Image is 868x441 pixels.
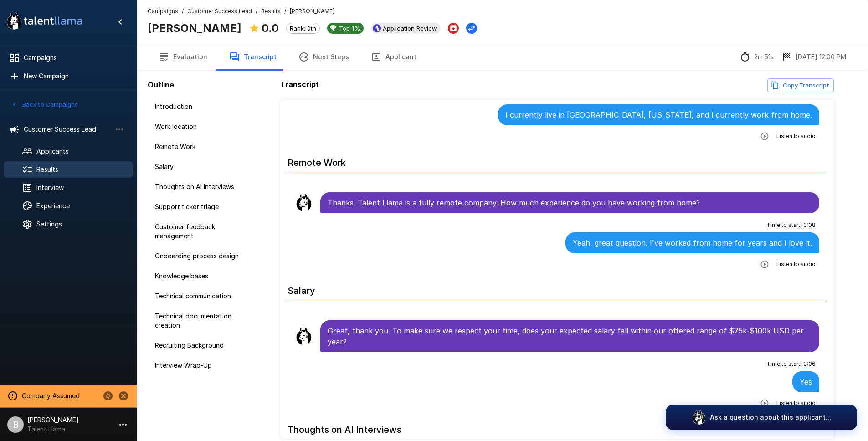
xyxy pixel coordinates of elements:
img: llama_clean.png [295,327,313,345]
button: Ask a question about this applicant... [666,405,857,430]
button: Transcript [218,44,288,70]
button: Copy transcript [767,78,834,92]
b: [PERSON_NAME] [148,21,241,35]
p: [DATE] 12:00 PM [796,52,846,62]
div: Salary [148,159,253,175]
span: / [182,7,184,16]
span: Customer feedback management [155,222,246,241]
u: Results [261,8,281,15]
span: Application Review [379,25,441,32]
span: Work location [155,122,246,131]
div: View profile in Ashby [371,23,441,34]
u: Customer Success Lead [187,8,252,15]
p: I currently live in [GEOGRAPHIC_DATA], [US_STATE], and I currently work from home. [505,109,812,120]
div: Customer feedback management [148,219,253,244]
span: Time to start : [766,359,801,369]
p: Great, thank you. To make sure we respect your time, does your expected salary fall within our of... [328,325,812,347]
span: Listen to audio [776,260,816,269]
button: Next Steps [288,44,360,70]
span: Support ticket triage [155,202,246,211]
div: Thoughts on AI Interviews [148,179,253,195]
button: Evaluation [148,44,218,70]
span: Introduction [155,102,246,111]
b: Outline [148,80,174,89]
span: Technical communication [155,292,246,301]
span: Onboarding process design [155,251,246,261]
div: Knowledge bases [148,268,253,284]
span: Listen to audio [776,132,816,141]
div: Introduction [148,98,253,115]
u: Campaigns [148,8,178,15]
div: Work location [148,118,253,135]
span: Time to start : [766,220,801,230]
span: 0 : 06 [803,359,816,369]
button: Applicant [360,44,427,70]
img: logo_glasses@2x.png [692,410,706,425]
span: Knowledge bases [155,272,246,281]
span: / [284,7,286,16]
h6: Remote Work [288,148,827,172]
b: Transcript [280,80,319,89]
b: 0.0 [262,21,279,35]
div: Interview Wrap-Up [148,357,253,374]
span: Listen to audio [776,399,816,408]
span: 0 : 08 [803,220,816,230]
p: Yeah, great question. I've worked from home for years and I love it. [573,237,812,248]
span: [PERSON_NAME] [290,7,334,16]
span: Remote Work [155,142,246,151]
div: Remote Work [148,138,253,155]
div: Recruiting Background [148,337,253,354]
div: The date and time when the interview was completed [781,51,846,62]
p: 2m 51s [754,52,774,62]
span: Recruiting Background [155,341,246,350]
div: Technical documentation creation [148,308,253,333]
span: / [256,7,257,16]
h6: Salary [288,276,827,300]
span: Technical documentation creation [155,312,246,330]
span: Interview Wrap-Up [155,361,246,370]
div: Support ticket triage [148,199,253,215]
button: Change Stage [466,23,477,34]
div: Onboarding process design [148,248,253,264]
div: The time between starting and completing the interview [740,51,774,62]
h6: Thoughts on AI Interviews [288,415,827,439]
img: llama_clean.png [295,194,313,212]
span: Salary [155,162,246,171]
button: Archive Applicant [448,23,459,34]
p: Yes [800,376,812,387]
p: Thanks. Talent Llama is a fully remote company. How much experience do you have working from home? [328,197,812,208]
div: Technical communication [148,288,253,304]
span: Rank: 0th [287,25,319,32]
img: ashbyhq_logo.jpeg [373,24,381,32]
span: Thoughts on AI Interviews [155,182,246,191]
p: Ask a question about this applicant... [710,413,831,422]
span: Top 1% [335,25,364,32]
